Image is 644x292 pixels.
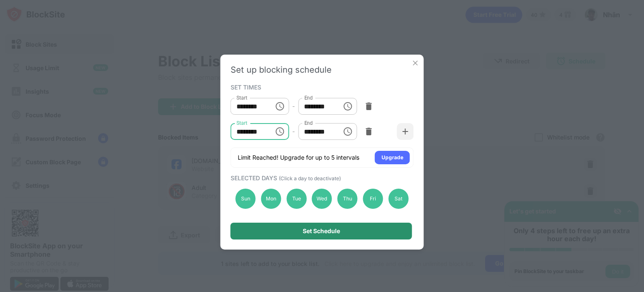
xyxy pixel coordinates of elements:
[304,119,313,126] label: End
[231,84,412,90] div: SET TIMES
[236,189,256,209] div: Sun
[411,59,420,67] img: x-button.svg
[303,228,340,234] div: Set Schedule
[312,189,332,209] div: Wed
[231,65,414,75] div: Set up blocking schedule
[261,189,281,209] div: Mon
[236,94,247,101] label: Start
[388,189,408,209] div: Sat
[339,123,356,140] button: Choose time, selected time is 11:00 PM
[338,189,358,209] div: Thu
[236,119,247,126] label: Start
[339,98,356,115] button: Choose time, selected time is 11:30 AM
[292,127,295,136] div: -
[271,98,288,115] button: Choose time, selected time is 6:00 AM
[286,189,306,209] div: Tue
[382,153,403,162] div: Upgrade
[271,123,288,140] button: Choose time, selected time is 1:11 PM
[292,102,295,111] div: -
[231,174,412,182] div: SELECTED DAYS
[238,153,359,162] div: Limit Reached! Upgrade for up to 5 intervals
[304,94,313,101] label: End
[363,189,383,209] div: Fri
[279,175,341,182] span: (Click a day to deactivate)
